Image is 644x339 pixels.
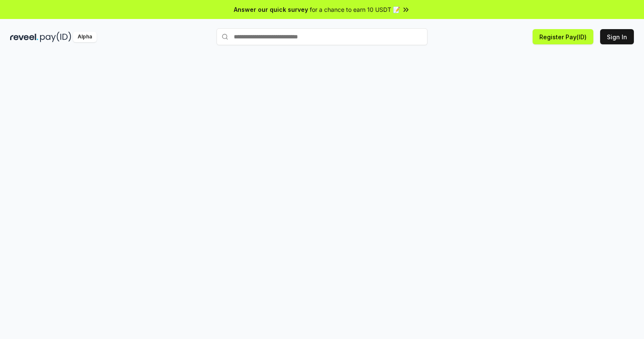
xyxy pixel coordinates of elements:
[533,29,593,44] button: Register Pay(ID)
[310,5,400,14] span: for a chance to earn 10 USDT 📝
[10,32,38,42] img: reveel_dark
[234,5,308,14] span: Answer our quick survey
[73,32,97,42] div: Alpha
[40,32,71,42] img: pay_id
[600,29,634,44] button: Sign In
